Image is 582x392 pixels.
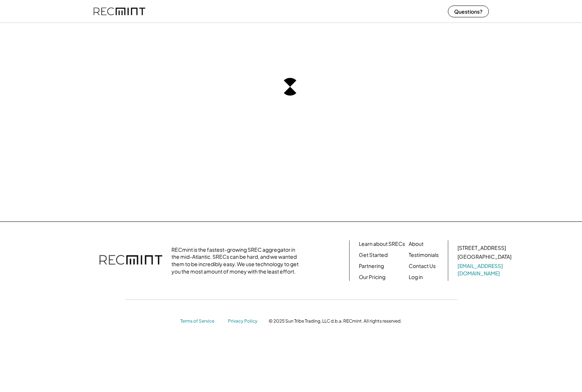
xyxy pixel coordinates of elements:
[359,240,405,248] a: Learn about SRECs
[409,262,436,270] a: Contact Us
[457,244,506,252] div: [STREET_ADDRESS]
[448,6,489,17] button: Questions?
[359,262,384,270] a: Partnering
[409,274,423,281] a: Log in
[171,246,303,275] div: RECmint is the fastest-growing SREC aggregator in the mid-Atlantic. SRECs can be hard, and we wan...
[457,262,513,277] a: [EMAIL_ADDRESS][DOMAIN_NAME]
[269,318,402,324] div: © 2025 Sun Tribe Trading, LLC d.b.a. RECmint. All rights reserved.
[409,251,439,259] a: Testimonials
[409,240,423,248] a: About
[93,1,145,21] img: recmint-logotype%403x%20%281%29.jpeg
[457,253,511,261] div: [GEOGRAPHIC_DATA]
[228,318,261,324] a: Privacy Policy
[359,274,385,281] a: Our Pricing
[359,251,388,259] a: Get Started
[180,318,221,324] a: Terms of Service
[99,248,162,274] img: recmint-logotype%403x.png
